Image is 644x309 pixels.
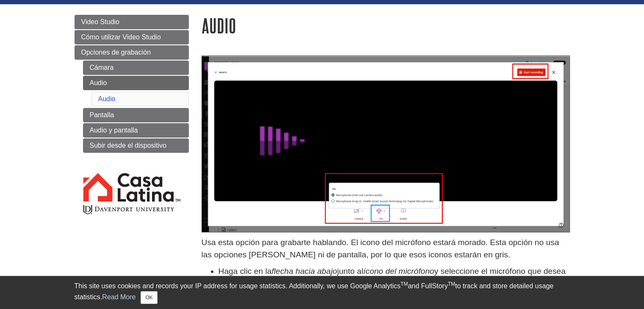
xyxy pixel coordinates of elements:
[75,281,570,304] div: This site uses cookies and records your IP address for usage statistics. Additionally, we use Goo...
[83,123,189,138] a: Audio y pantalla
[83,138,189,153] a: Subir desde el dispositivo
[81,49,151,56] span: Opciones de grabación
[363,267,434,276] em: ícono del micrófono
[83,108,189,122] a: Pantalla
[218,265,570,290] li: Haga clic en la junto al y seleccione el micrófono que desea usar.
[75,15,189,230] div: Guide Page Menu
[83,76,189,90] a: Audio
[102,293,135,301] a: Read More
[271,267,337,276] em: flecha hacia abajo
[75,15,189,29] a: Video Studio
[75,30,189,44] a: Cómo utilizar Video Studio
[202,237,570,261] p: Usa esta opción para grabarte hablando. El icono del micrófono estará morado. Esta opción no usa ...
[448,281,455,287] sup: TM
[81,18,119,25] span: Video Studio
[75,45,189,60] a: Opciones de grabación
[83,61,189,75] a: Cámara
[202,15,570,36] h1: Audio
[401,281,408,287] sup: TM
[98,95,116,102] a: Audio
[81,33,161,41] span: Cómo utilizar Video Studio
[141,291,157,304] button: Close
[202,55,570,232] img: audio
